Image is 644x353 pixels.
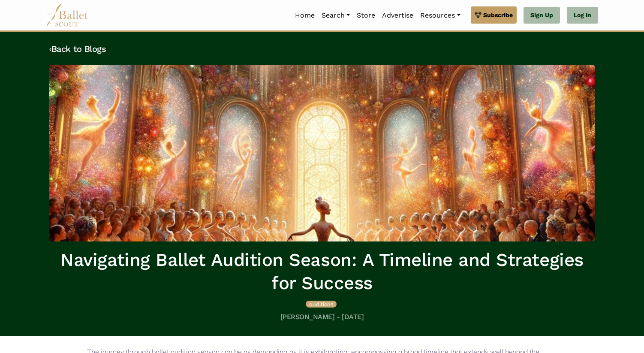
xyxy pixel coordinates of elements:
[353,6,379,24] a: Store
[49,313,595,322] h5: [PERSON_NAME] - [DATE]
[483,10,513,20] span: Subscribe
[417,6,463,24] a: Resources
[49,43,51,54] code: ‹
[524,7,560,24] a: Sign Up
[309,301,333,308] span: auditions
[306,299,337,308] a: auditions
[49,248,595,295] h1: Navigating Ballet Audition Season: A Timeline and Strategies for Success
[49,44,106,54] a: ‹Back to Blogs
[379,6,417,24] a: Advertise
[471,6,517,24] a: Subscribe
[567,7,598,24] a: Log In
[49,65,595,241] img: header_image.img
[475,10,481,20] img: gem.svg
[318,6,353,24] a: Search
[292,6,318,24] a: Home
